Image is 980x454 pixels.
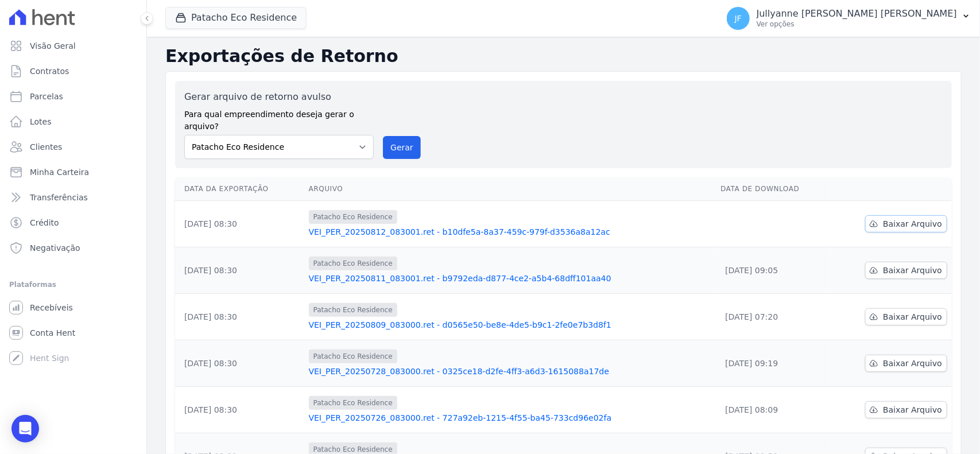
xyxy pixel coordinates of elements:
a: Recebíveis [5,296,142,319]
a: Lotes [5,110,142,133]
label: Gerar arquivo de retorno avulso [184,90,374,104]
a: Parcelas [5,85,142,108]
td: [DATE] 09:05 [716,247,832,294]
button: JF Jullyanne [PERSON_NAME] [PERSON_NAME] Ver opções [718,2,980,34]
span: JF [735,14,742,22]
th: Arquivo [304,177,716,201]
a: Baixar Arquivo [865,262,947,279]
span: Patacho Eco Residence [309,257,397,270]
a: Negativação [5,236,142,259]
th: Data da Exportação [175,177,304,201]
span: Patacho Eco Residence [309,396,397,410]
span: Minha Carteira [30,166,89,178]
a: VEI_PER_20250726_083000.ret - 727a92eb-1215-4f55-ba45-733cd96e02fa [309,412,712,424]
a: Baixar Arquivo [865,308,947,325]
a: VEI_PER_20250812_083001.ret - b10dfe5a-8a37-459c-979f-d3536a8a12ac [309,226,712,238]
a: Clientes [5,135,142,158]
span: Baixar Arquivo [883,404,942,416]
a: Conta Hent [5,321,142,344]
span: Patacho Eco Residence [309,303,397,317]
h2: Exportações de Retorno [165,46,962,67]
td: [DATE] 08:30 [175,247,304,294]
td: [DATE] 08:30 [175,201,304,247]
th: Data de Download [716,177,832,201]
span: Visão Geral [30,40,76,52]
a: Baixar Arquivo [865,401,947,418]
a: Visão Geral [5,34,142,57]
a: VEI_PER_20250809_083000.ret - d0565e50-be8e-4de5-b9c1-2fe0e7b3d8f1 [309,319,712,331]
span: Contratos [30,65,69,77]
span: Clientes [30,141,62,153]
span: Crédito [30,217,59,228]
a: VEI_PER_20250728_083000.ret - 0325ce18-d2fe-4ff3-a6d3-1615088a17de [309,366,712,377]
td: [DATE] 08:09 [716,387,832,433]
td: [DATE] 08:30 [175,340,304,387]
span: Negativação [30,242,80,254]
span: Baixar Arquivo [883,265,942,276]
td: [DATE] 07:20 [716,294,832,340]
div: Plataformas [9,278,137,292]
a: Baixar Arquivo [865,355,947,372]
td: [DATE] 09:19 [716,340,832,387]
div: Open Intercom Messenger [11,415,39,443]
a: Baixar Arquivo [865,215,947,232]
span: Conta Hent [30,327,75,339]
p: Jullyanne [PERSON_NAME] [PERSON_NAME] [757,8,957,20]
button: Gerar [383,136,421,159]
span: Recebíveis [30,302,73,313]
button: Patacho Eco Residence [165,7,307,29]
a: Crédito [5,211,142,234]
span: Baixar Arquivo [883,358,942,369]
a: VEI_PER_20250811_083001.ret - b9792eda-d877-4ce2-a5b4-68dff101aa40 [309,273,712,284]
span: Baixar Arquivo [883,218,942,230]
td: [DATE] 08:30 [175,387,304,433]
p: Ver opções [757,20,957,29]
td: [DATE] 08:30 [175,294,304,340]
a: Minha Carteira [5,161,142,184]
span: Lotes [30,116,52,127]
label: Para qual empreendimento deseja gerar o arquivo? [184,104,374,133]
span: Baixar Arquivo [883,311,942,323]
span: Parcelas [30,91,63,102]
span: Patacho Eco Residence [309,350,397,363]
span: Transferências [30,192,88,203]
a: Transferências [5,186,142,209]
a: Contratos [5,60,142,83]
span: Patacho Eco Residence [309,210,397,224]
